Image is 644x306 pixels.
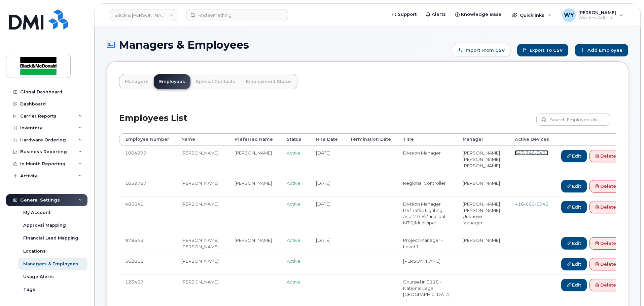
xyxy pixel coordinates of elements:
span: Active [287,237,300,243]
a: Delete [589,201,622,213]
li: [PERSON_NAME] [463,150,503,156]
li: [PERSON_NAME] [463,156,503,163]
th: Employee Number [119,133,175,145]
span: 5431 [535,150,548,156]
a: Delete [589,180,622,192]
th: Manager [457,133,509,145]
span: Active [287,279,300,285]
td: [DATE] [310,233,344,254]
span: 660 [524,201,535,207]
td: Project Manager - Level 1 [397,233,457,254]
li: Unknown Manager [463,213,503,226]
a: Add Employee [575,44,628,56]
span: Active [287,201,300,207]
td: [PERSON_NAME] [175,274,228,302]
span: 647 [515,150,548,156]
a: Export to CSV [517,44,568,56]
th: Termination Date [344,133,397,145]
span: Active [287,258,300,264]
td: Counsel in 9115 - National Legal [GEOGRAPHIC_DATA] [397,274,457,302]
td: 978543 [119,233,175,254]
th: Active Devices [509,133,555,145]
h2: Employees List [119,114,187,133]
span: 746 [524,150,535,156]
a: Edit [561,237,587,250]
a: Delete [589,279,622,291]
li: [PERSON_NAME] [463,180,503,186]
li: [PERSON_NAME] [463,163,503,169]
td: [PERSON_NAME] [228,176,281,196]
a: Edit [561,258,587,270]
td: 483541 [119,196,175,233]
th: Status [281,133,310,145]
td: 362818 [119,254,175,274]
td: 1004899 [119,145,175,176]
h1: Managers & Employees [107,39,449,51]
a: Delete [589,150,622,162]
a: Employees [154,74,190,89]
td: [DATE] [310,176,344,196]
th: Name [175,133,228,145]
li: [PERSON_NAME] [463,207,503,214]
td: [PERSON_NAME] [228,233,281,254]
th: Preferred Name [228,133,281,145]
span: 6946 [535,201,548,207]
li: [PERSON_NAME] [463,237,503,244]
a: Delete [589,258,622,270]
span: Active [287,150,300,156]
a: Managers [119,74,154,89]
a: Special Contacts [190,74,241,89]
td: [PERSON_NAME] [175,145,228,176]
a: 4166606946 [515,201,548,207]
td: [PERSON_NAME] [PERSON_NAME] [175,233,228,254]
a: Edit [561,150,587,162]
td: [DATE] [310,196,344,233]
a: Employment Status [241,74,297,89]
td: 1059787 [119,176,175,196]
a: Edit [561,201,587,213]
td: Division Manager ITS/Traffic Lighting and MTO/Municipal MTO/Municipal [397,196,457,233]
a: 6477465431 [515,150,548,156]
td: Division Manager [397,145,457,176]
th: Hire Date [310,133,344,145]
form: Import from CSV [452,44,510,56]
span: 416 [515,201,548,207]
li: [PERSON_NAME] [463,201,503,207]
a: Delete [589,237,622,250]
td: [PERSON_NAME] [397,254,457,274]
a: Edit [561,279,587,291]
td: [PERSON_NAME] [175,254,228,274]
td: 123459 [119,274,175,302]
td: [PERSON_NAME] [175,176,228,196]
td: Regional Controller [397,176,457,196]
span: Active [287,180,300,186]
a: Edit [561,180,587,192]
td: [PERSON_NAME] [175,196,228,233]
td: [PERSON_NAME] [228,145,281,176]
td: [DATE] [310,145,344,176]
th: Title [397,133,457,145]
